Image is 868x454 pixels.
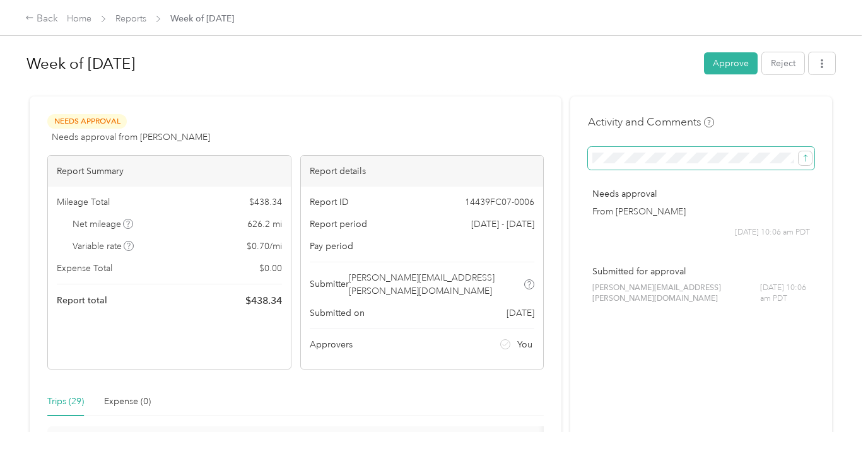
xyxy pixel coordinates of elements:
[57,294,107,307] span: Report total
[73,240,134,253] span: Variable rate
[48,156,291,187] div: Report Summary
[170,12,234,25] span: Week of [DATE]
[735,227,810,238] span: [DATE] 10:06 am PDT
[760,282,810,305] span: [DATE] 10:06 am PDT
[259,262,282,275] span: $ 0.00
[301,156,544,187] div: Report details
[797,383,868,454] iframe: Everlance-gr Chat Button Frame
[310,306,365,320] span: Submitted on
[592,205,810,218] p: From [PERSON_NAME]
[592,265,810,278] p: Submitted for approval
[762,52,804,74] button: Reject
[26,49,695,79] h1: Week of August 25 2025
[310,195,349,209] span: Report ID
[310,218,367,231] span: Report period
[47,395,84,409] div: Trips (29)
[310,240,353,253] span: Pay period
[592,282,760,305] span: [PERSON_NAME][EMAIL_ADDRESS][PERSON_NAME][DOMAIN_NAME]
[471,218,534,231] span: [DATE] - [DATE]
[115,13,146,24] a: Reports
[247,218,282,231] span: 626.2 mi
[249,195,282,209] span: $ 438.34
[507,306,534,320] span: [DATE]
[588,114,714,130] h4: Activity and Comments
[704,52,758,74] button: Approve
[47,114,127,129] span: Needs Approval
[73,218,134,231] span: Net mileage
[245,293,282,308] span: $ 438.34
[310,338,353,351] span: Approvers
[57,262,112,275] span: Expense Total
[247,240,282,253] span: $ 0.70 / mi
[592,187,810,201] p: Needs approval
[52,131,210,144] span: Needs approval from [PERSON_NAME]
[310,277,349,291] span: Submitter
[349,271,522,298] span: [PERSON_NAME][EMAIL_ADDRESS][PERSON_NAME][DOMAIN_NAME]
[465,195,534,209] span: 14439FC07-0006
[104,395,151,409] div: Expense (0)
[517,338,532,351] span: You
[67,13,91,24] a: Home
[57,195,110,209] span: Mileage Total
[25,11,58,26] div: Back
